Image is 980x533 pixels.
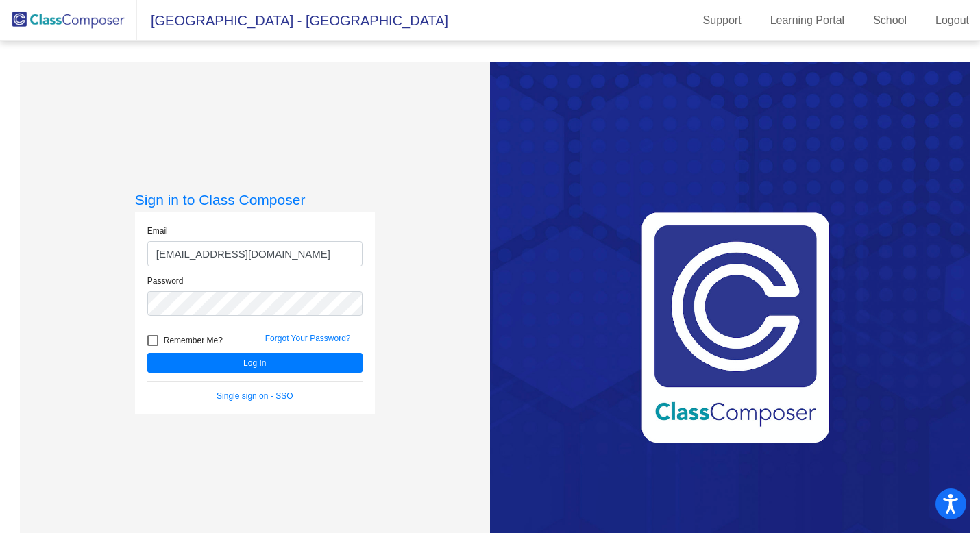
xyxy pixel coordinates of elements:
[137,10,448,32] span: [GEOGRAPHIC_DATA] - [GEOGRAPHIC_DATA]
[265,334,351,343] a: Forgot Your Password?
[135,191,375,208] h3: Sign in to Class Composer
[924,10,980,32] a: Logout
[147,353,363,373] button: Log In
[147,225,168,237] label: Email
[164,332,223,349] span: Remember Me?
[759,10,856,32] a: Learning Portal
[862,10,918,32] a: School
[692,10,752,32] a: Support
[147,275,184,287] label: Password
[217,391,293,401] a: Single sign on - SSO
